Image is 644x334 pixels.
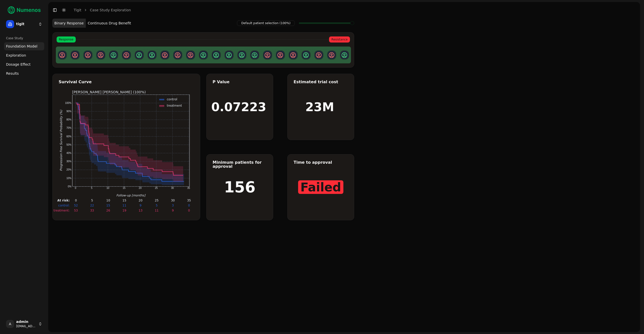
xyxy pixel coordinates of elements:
text: treatment [167,104,182,107]
span: Results [6,71,19,76]
text: 5 [91,199,93,202]
text: 60% [66,135,71,138]
text: 30 [171,187,174,189]
text: At risk: [57,199,69,202]
text: 15 [123,187,126,189]
text: 25 [155,199,158,202]
text: 25 [155,187,158,189]
text: 70% [66,127,71,129]
button: tigit [4,18,44,30]
img: Numenos [4,4,44,16]
text: 0 [188,204,190,207]
a: Dosage Effect [4,60,44,68]
text: 35 [187,199,191,202]
text: control [167,98,177,101]
text: 5 [156,204,158,207]
nav: breadcrumb [74,8,131,13]
button: Aadmin[EMAIL_ADDRESS] [4,318,44,330]
text: 33 [90,209,94,212]
span: A [6,320,14,328]
text: 52 [74,204,78,207]
text: 20% [66,168,71,171]
text: 0 [75,187,76,189]
text: 90% [66,110,71,113]
text: 20 [139,199,142,202]
text: 0 [75,199,77,202]
button: Binary Response [52,19,86,28]
div: Survival Curve [59,80,194,84]
span: [EMAIL_ADDRESS] [16,324,36,328]
a: Case Study Exploration [90,8,131,13]
text: 9 [139,204,141,207]
text: 5 [91,187,92,189]
a: tigit [74,8,81,13]
text: 30% [66,160,71,163]
span: Foundation Model [6,44,37,49]
text: Follow-up [months] [116,194,146,197]
text: 20 [139,187,142,189]
text: [PERSON_NAME] [PERSON_NAME] (100%) [72,90,146,94]
text: 19 [122,209,126,212]
text: 0 [188,209,190,212]
h1: 23M [305,101,334,113]
text: 100% [65,102,71,104]
a: Results [4,69,44,77]
h1: 156 [224,180,255,195]
text: 11 [155,209,158,212]
text: 53 [74,209,78,212]
span: Dosage Effect [6,62,30,67]
text: 30 [171,199,175,202]
text: 22 [90,204,94,207]
span: tigit [16,22,36,26]
text: 11 [122,204,126,207]
h1: 0.07223 [211,101,266,113]
span: Response [57,36,76,43]
text: 9 [172,209,174,212]
text: 10 [106,187,109,189]
text: 0% [68,185,71,188]
text: 35 [187,187,190,189]
span: admin [16,320,36,324]
text: treatment: [53,209,69,212]
span: Resistance [329,36,350,43]
text: 40% [66,152,71,154]
button: Continuous Drug Benefit [86,19,133,28]
text: 10% [66,177,71,180]
text: 26 [106,209,110,212]
a: Exploration [4,51,44,59]
text: control: [58,204,70,207]
span: Failed [298,180,343,194]
text: 15 [122,199,126,202]
text: 80% [66,118,71,121]
text: 50% [66,143,71,146]
text: Progression Free Survival Probability (%) [59,110,63,171]
span: Default patient selection (100%) [237,20,295,26]
a: Foundation Model [4,42,44,50]
text: 10 [106,199,110,202]
div: Case Study [4,34,44,42]
span: Exploration [6,53,26,58]
text: 15 [106,204,110,207]
text: 3 [172,204,174,207]
text: 13 [139,209,142,212]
